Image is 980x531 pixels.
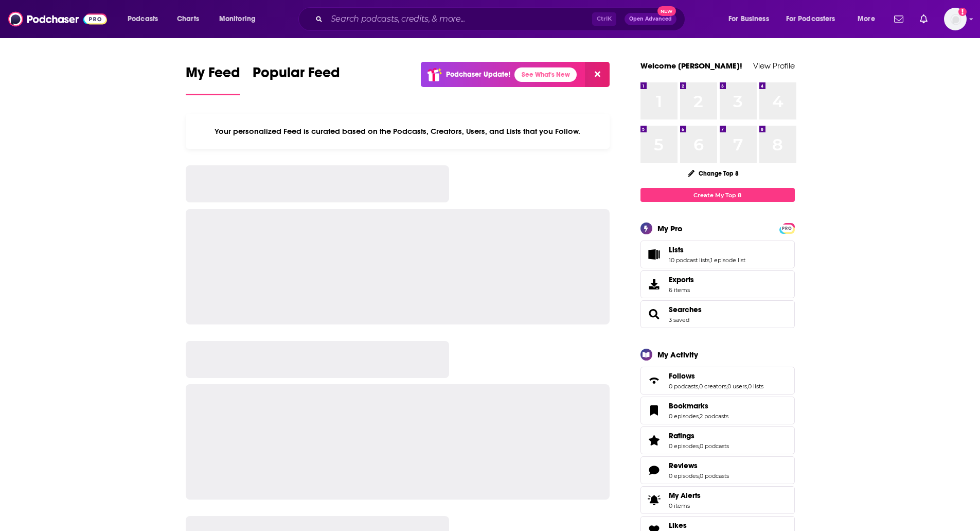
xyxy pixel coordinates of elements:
span: Bookmarks [640,397,795,424]
span: Exports [669,275,694,284]
a: 2 podcasts [700,413,728,420]
img: User Profile [944,8,967,30]
a: Searches [644,307,665,321]
span: Monitoring [219,12,256,26]
input: Search podcasts, credits, & more... [327,11,592,27]
a: 0 episodes [669,472,699,479]
button: open menu [850,11,888,27]
span: Podcasts [128,12,158,26]
div: Your personalized Feed is curated based on the Podcasts, Creators, Users, and Lists that you Follow. [186,114,610,149]
span: 6 items [669,286,694,294]
span: Reviews [669,461,698,470]
a: 0 podcasts [700,472,729,479]
a: Likes [669,521,712,530]
a: Show notifications dropdown [916,10,932,28]
a: Bookmarks [644,403,665,418]
span: Popular Feed [253,64,340,88]
span: Searches [640,300,795,328]
span: , [747,383,748,390]
a: Lists [644,247,665,262]
span: Reviews [640,456,795,484]
span: , [699,472,700,479]
span: Exports [644,277,665,292]
a: My Alerts [640,486,795,514]
span: Follows [640,367,795,395]
span: , [699,413,700,420]
a: Ratings [644,433,665,448]
a: 0 users [727,383,747,390]
a: 0 episodes [669,442,699,450]
a: My Feed [186,64,240,95]
span: My Alerts [669,491,701,500]
span: For Business [728,12,769,26]
div: Search podcasts, credits, & more... [308,7,695,31]
a: Reviews [644,463,665,477]
div: My Pro [657,224,683,233]
button: Open AdvancedNew [625,13,676,25]
span: More [858,12,875,26]
span: My Alerts [644,493,665,507]
span: Ctrl K [592,12,616,26]
span: Likes [669,521,687,530]
a: Welcome [PERSON_NAME]! [640,61,742,71]
a: Reviews [669,461,729,470]
a: Follows [644,373,665,388]
a: 1 episode list [710,256,745,264]
button: Change Top 8 [682,167,745,180]
a: Create My Top 8 [640,188,795,202]
button: Show profile menu [944,8,967,30]
a: Ratings [669,431,729,440]
button: open menu [779,11,850,27]
a: Searches [669,305,702,314]
a: 0 podcasts [669,383,698,390]
span: 0 items [669,502,701,509]
span: PRO [781,225,793,232]
span: Bookmarks [669,401,708,410]
svg: Add a profile image [958,8,967,16]
span: Lists [640,241,795,268]
a: Charts [170,11,205,27]
a: 0 creators [699,383,726,390]
a: 3 saved [669,316,689,323]
a: 0 lists [748,383,763,390]
button: open menu [120,11,171,27]
button: open menu [721,11,782,27]
span: New [657,6,676,16]
span: For Podcasters [786,12,835,26]
span: Open Advanced [629,16,672,22]
a: Popular Feed [253,64,340,95]
a: 10 podcast lists [669,256,709,264]
a: Bookmarks [669,401,728,410]
a: Lists [669,245,745,254]
span: Lists [669,245,684,254]
p: Podchaser Update! [446,70,510,79]
a: 0 podcasts [700,442,729,450]
span: Ratings [640,426,795,454]
span: Follows [669,371,695,381]
span: My Feed [186,64,240,88]
a: Follows [669,371,763,381]
a: See What's New [514,67,577,82]
a: Show notifications dropdown [890,10,907,28]
span: , [726,383,727,390]
img: Podchaser - Follow, Share and Rate Podcasts [8,9,107,29]
span: , [698,383,699,390]
span: Ratings [669,431,694,440]
button: open menu [212,11,269,27]
span: Charts [177,12,199,26]
a: PRO [781,224,793,232]
a: View Profile [753,61,795,71]
a: 0 episodes [669,413,699,420]
span: Logged in as gabrielle.gantz [944,8,967,30]
div: My Activity [657,350,698,359]
span: , [699,442,700,450]
a: Exports [640,270,795,298]
span: , [709,256,710,264]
